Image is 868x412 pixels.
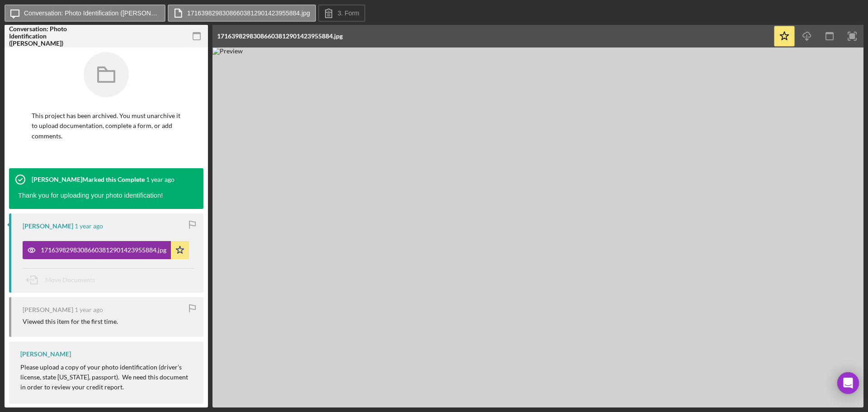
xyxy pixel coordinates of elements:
img: Preview [212,47,863,407]
button: 17163982983086603812901423955884.jpg [23,241,189,259]
label: Conversation: Photo Identification ([PERSON_NAME]) [24,9,160,17]
p: Please upload a copy of your photo identification (driver's license, state [US_STATE], passport).... [20,362,194,393]
div: [PERSON_NAME] [23,223,73,230]
p: This project has been archived. You must unarchive it to upload documentation, complete a form, o... [32,111,181,141]
button: Conversation: Photo Identification ([PERSON_NAME]) [5,5,165,22]
div: [PERSON_NAME] [23,306,73,313]
div: Open Intercom Messenger [837,372,859,394]
time: 2024-05-22 17:18 [75,306,103,313]
div: Viewed this item for the first time. [23,318,118,325]
label: 17163982983086603812901423955884.jpg [187,9,310,17]
button: 17163982983086603812901423955884.jpg [168,5,316,22]
button: Move Documents [23,269,104,291]
div: [PERSON_NAME] [20,350,71,358]
div: 17163982983086603812901423955884.jpg [41,246,166,254]
button: 3. Form [318,5,365,22]
span: Move Documents [45,276,95,284]
time: 2024-05-22 17:18 [75,223,103,230]
label: 3. Form [338,9,359,17]
span: Thank you for uploading your photo identification! [18,192,163,199]
time: 2024-05-22 17:40 [146,176,175,183]
div: [PERSON_NAME] Marked this Complete [32,176,145,183]
div: Conversation: Photo Identification ([PERSON_NAME]) [9,25,72,47]
div: 17163982983086603812901423955884.jpg [217,33,343,40]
